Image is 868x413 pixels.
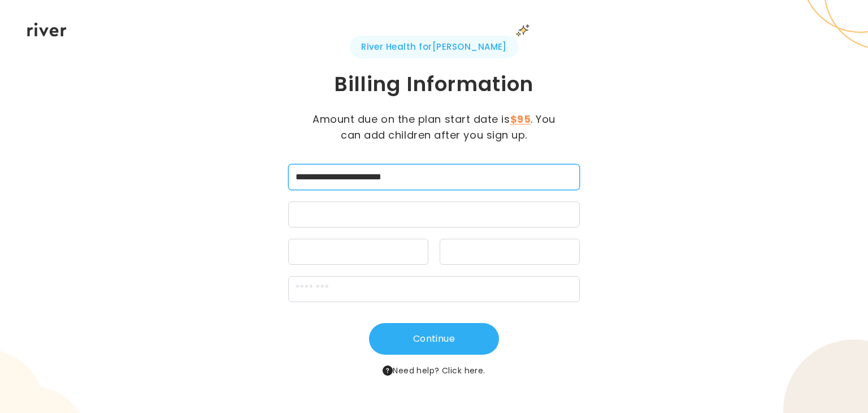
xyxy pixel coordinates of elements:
iframe: Secure CVC input frame [447,247,572,258]
iframe: Secure card number input frame [296,210,572,221]
span: River Health for [PERSON_NAME] [350,36,518,58]
span: Need help? [383,364,485,377]
strong: $95 [510,112,531,126]
input: cardName [288,164,579,190]
p: Amount due on the plan start date is . You can add children after you sign up. [307,111,561,143]
h1: Billing Information [226,71,642,98]
button: Click here. [442,364,485,377]
input: zipCode [288,276,579,302]
iframe: Secure expiration date input frame [296,247,421,258]
button: Continue [369,323,499,355]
